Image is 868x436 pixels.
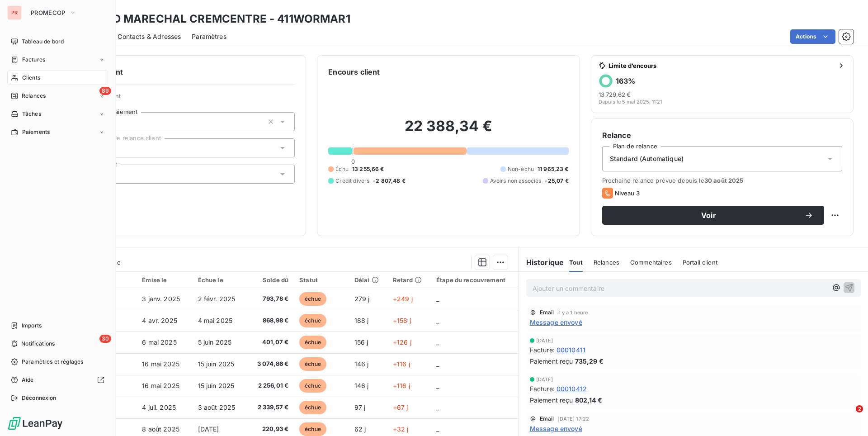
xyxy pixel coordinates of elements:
span: Limite d’encours [609,62,834,69]
span: 156 j [354,338,368,346]
span: [DATE] 17:22 [557,416,589,422]
h6: Relance [602,130,842,141]
span: 2 [856,405,863,412]
span: Message envoyé [530,424,582,433]
span: Facture : [530,345,555,355]
span: Clients [22,74,40,82]
span: échue [299,422,326,436]
span: 6 mai 2025 [142,338,177,346]
span: 0 [351,158,355,165]
span: Paramètres et réglages [22,358,83,366]
span: Déconnexion [22,394,57,402]
span: Portail client [683,259,717,266]
span: Tableau de bord [22,38,64,46]
div: Retard [393,276,425,284]
span: +116 j [393,360,410,368]
h2: 22 388,34 € [328,117,568,144]
span: 188 j [354,317,369,324]
span: Paiements [22,128,50,136]
span: [DATE] [536,377,553,382]
span: 2 339,57 € [250,403,288,412]
h6: 163 % [616,76,635,85]
span: 401,07 € [250,338,288,347]
span: 3 074,86 € [250,360,288,369]
span: 11 965,23 € [538,165,569,173]
span: _ [436,403,439,411]
span: Email [540,416,554,422]
span: Échu [335,165,349,173]
span: _ [436,425,439,433]
span: échue [299,336,326,349]
span: Standard (Automatique) [610,154,684,163]
span: +126 j [393,338,411,346]
span: il y a 1 heure [557,310,588,315]
span: échue [299,314,326,327]
span: 30 [99,335,111,343]
span: Prochaine relance prévue depuis le [602,177,842,184]
span: échue [299,292,326,306]
span: Niveau 3 [615,190,640,197]
span: _ [436,295,439,303]
span: 220,93 € [250,425,288,434]
span: 16 mai 2025 [142,360,179,368]
span: +158 j [393,317,411,324]
span: 00010411 [557,345,585,355]
span: +67 j [393,403,408,411]
span: 4 avr. 2025 [142,317,177,324]
span: [DATE] [198,425,219,433]
span: +116 j [393,382,410,389]
span: Crédit divers [335,177,369,185]
span: _ [436,317,439,324]
div: Statut [299,276,344,284]
span: 279 j [354,295,370,303]
span: -25,07 € [545,177,568,185]
span: Non-échu [508,165,534,173]
span: 16 mai 2025 [142,382,179,389]
span: 2 févr. 2025 [198,295,236,303]
a: Aide [7,373,108,387]
span: 4 juil. 2025 [142,403,176,411]
span: Relances [594,259,619,266]
h6: Historique [519,257,564,268]
span: 4 mai 2025 [198,317,233,324]
input: Ajouter une valeur [115,118,123,126]
span: échue [299,357,326,371]
span: Paiement reçu [530,356,573,366]
span: Relances [22,92,46,100]
span: -2 807,48 € [373,177,406,185]
span: 97 j [354,403,366,411]
span: 30 août 2025 [704,177,744,184]
span: Aide [22,376,34,384]
span: Paiement reçu [530,395,573,405]
h6: Encours client [328,66,380,77]
img: Logo LeanPay [7,416,63,431]
span: Imports [22,322,42,330]
span: PROMECOP [31,9,66,16]
span: Paramètres [192,32,226,41]
button: Actions [790,29,835,44]
span: Voir [613,212,804,219]
button: Limite d’encours163%13 729,62 €Depuis le 5 mai 2025, 11:21 [591,55,854,113]
span: 2 256,01 € [250,381,288,390]
div: Échue le [198,276,240,284]
span: Facture : [530,384,555,393]
span: Email [540,310,554,315]
div: Solde dû [250,276,288,284]
span: 89 [99,87,111,95]
span: 735,29 € [575,356,604,366]
h6: Informations client [55,66,295,77]
span: Propriétés Client [73,92,295,105]
span: Tâches [22,110,41,118]
span: Notifications [21,340,55,348]
span: Factures [22,56,45,64]
span: 868,98 € [250,316,288,325]
span: Commentaires [630,259,672,266]
div: Étape du recouvrement [436,276,513,284]
button: Voir [602,206,824,225]
span: 793,78 € [250,294,288,303]
span: 3 août 2025 [198,403,236,411]
span: 13 255,66 € [352,165,384,173]
span: 802,14 € [575,395,602,405]
span: Depuis le 5 mai 2025, 11:21 [599,99,662,104]
span: +249 j [393,295,413,303]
